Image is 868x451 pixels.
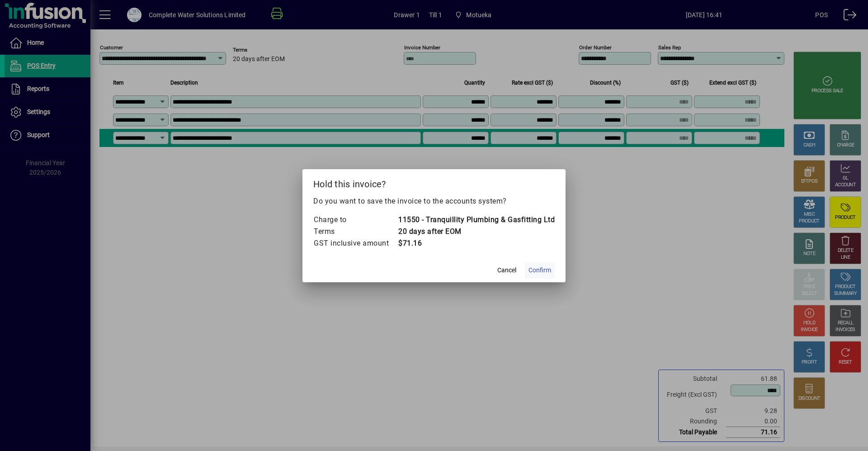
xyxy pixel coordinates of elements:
[398,214,555,226] td: 11550 - Tranquillity Plumbing & Gasfitting Ltd
[313,214,398,226] td: Charge to
[525,262,555,279] button: Confirm
[313,196,555,207] p: Do you want to save the invoice to the accounts system?
[302,169,566,195] h2: Hold this invoice?
[313,237,398,249] td: GST inclusive amount
[492,262,521,279] button: Cancel
[528,266,551,275] span: Confirm
[497,266,516,275] span: Cancel
[398,226,555,237] td: 20 days after EOM
[313,226,398,237] td: Terms
[398,237,555,249] td: $71.16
